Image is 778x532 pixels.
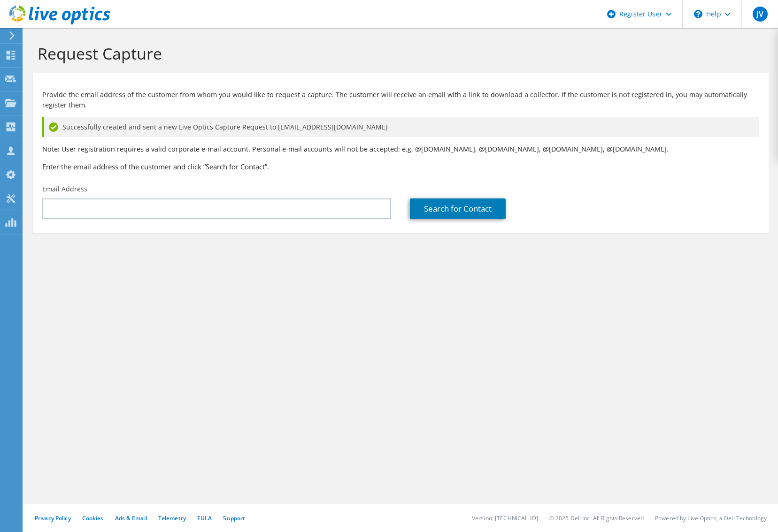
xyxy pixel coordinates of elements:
a: EULA [197,514,212,522]
h3: Enter the email address of the customer and click “Search for Contact”. [42,161,759,172]
span: Successfully created and sent a new Live Optics Capture Request to [EMAIL_ADDRESS][DOMAIN_NAME] [62,122,388,132]
li: Powered by Live Optics, a Dell Technology [655,514,767,522]
p: Provide the email address of the customer from whom you would like to request a capture. The cust... [42,90,759,110]
a: Ads & Email [115,514,147,522]
li: Version: [TECHNICAL_ID] [472,514,538,522]
a: Cookies [82,514,104,522]
h1: Request Capture [38,44,759,63]
label: Email Address [42,184,87,194]
span: JV [753,7,768,22]
a: Privacy Policy [35,514,71,522]
li: © 2025 Dell Inc. All Rights Reserved [549,514,644,522]
a: Support [223,514,245,522]
p: Note: User registration requires a valid corporate e-mail account. Personal e-mail accounts will ... [42,144,759,154]
a: Telemetry [158,514,186,522]
svg: \n [694,10,702,18]
a: Search for Contact [410,198,506,219]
